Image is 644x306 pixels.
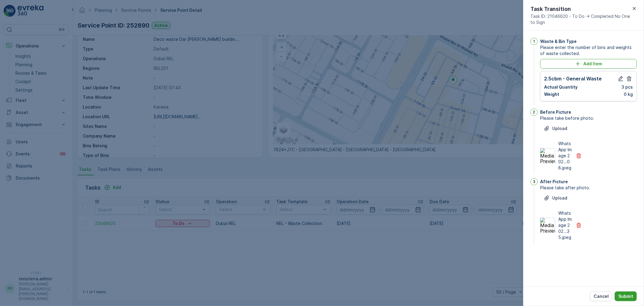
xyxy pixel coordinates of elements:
p: Cancel [594,293,609,299]
p: Waste & Bin Type [540,38,577,44]
button: Cancel [590,291,612,301]
p: Actual Quantity [544,84,578,90]
p: WhatsApp Image 202...35.jpeg [558,210,572,240]
p: Submit [618,293,633,299]
p: 2.5cbm - General Waste [544,75,602,82]
p: WhatsApp Image 202...08.jpeg [558,141,572,171]
button: Submit [615,291,637,301]
p: Before Picture [540,109,571,115]
span: Please take after photo. [540,185,637,191]
div: 2 [530,109,538,116]
img: Media Preview [540,218,555,233]
p: 0 kg [624,91,633,97]
span: Task ID: 21046620 - To Do -> Completed No One to Sign [530,13,631,25]
p: Weight [544,91,559,97]
button: Upload File [540,124,571,133]
p: Add Item [583,61,602,67]
div: 1 [530,38,538,45]
span: Please take before photo. [540,115,637,121]
p: Upload [552,195,567,201]
img: Media Preview [540,148,555,163]
p: Upload [552,125,567,132]
button: Add Item [540,59,637,69]
p: 3 pcs [621,84,633,90]
div: 3 [530,178,538,185]
p: After Picture [540,179,568,185]
button: Upload File [540,193,571,203]
p: Task Transition [530,5,631,13]
span: Please enter the number of bins and weights of waste collected. [540,44,637,57]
